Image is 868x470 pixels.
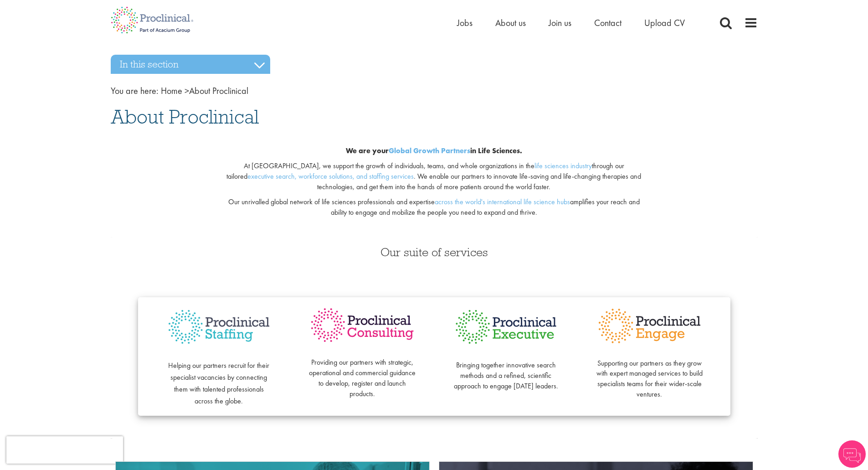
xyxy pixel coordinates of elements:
[838,440,866,468] img: Chatbot
[549,17,571,29] a: Join us
[6,436,123,464] iframe: reCAPTCHA
[221,161,647,192] p: At [GEOGRAPHIC_DATA], we support the growth of individuals, teams, and whole organizations in the...
[161,85,182,97] a: breadcrumb link to Home
[495,17,526,29] a: About us
[452,306,560,347] img: Proclinical Executive
[346,146,522,155] b: We are your in Life Sciences.
[309,306,416,344] img: Proclinical Consulting
[111,85,159,97] span: You are here:
[165,306,272,348] img: Proclinical Staffing
[534,161,592,170] a: life sciences industry
[247,171,414,181] a: executive search, workforce solutions, and staffing services
[594,17,621,29] a: Contact
[168,361,269,406] span: Helping our partners recruit for their specialist vacancies by connecting them with talented prof...
[452,350,560,391] p: Bringing together innovative search methods and a refined, scientific approach to engage [DATE] l...
[111,104,259,129] span: About Proclinical
[596,306,703,346] img: Proclinical Engage
[111,55,270,74] h3: In this section
[221,197,647,218] p: Our unrivalled global network of life sciences professionals and expertise amplifies your reach a...
[435,197,570,207] a: across the world's international life science hubs
[457,17,473,29] a: Jobs
[389,146,470,155] a: Global Growth Partners
[596,348,703,400] p: Supporting our partners as they grow with expert managed services to build specialists teams for ...
[309,347,416,399] p: Providing our partners with strategic, operational and commercial guidance to develop, register a...
[644,17,685,29] a: Upload CV
[111,246,758,258] h3: Our suite of services
[185,85,189,97] span: >
[161,85,248,97] span: About Proclinical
